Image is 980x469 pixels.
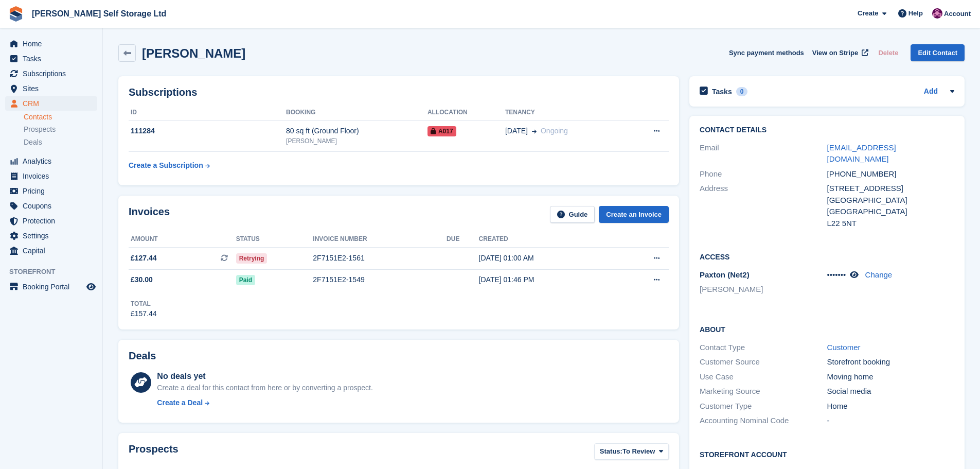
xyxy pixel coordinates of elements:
[911,44,965,61] a: Edit Contact
[236,253,268,264] span: Retrying
[541,127,568,135] span: Ongoing
[479,274,616,285] div: [DATE] 01:46 PM
[131,308,157,319] div: £157.44
[131,274,153,285] span: £30.00
[700,324,954,334] h2: About
[827,218,954,230] div: L22 5NT
[812,48,858,58] span: View on Stripe
[700,284,827,296] li: [PERSON_NAME]
[550,206,595,223] a: Guide
[23,51,84,66] span: Tasks
[24,125,56,134] span: Prospects
[700,183,827,229] div: Address
[932,8,942,19] img: Lydia Wild
[700,168,827,180] div: Phone
[700,356,827,368] div: Customer Source
[447,231,479,248] th: Due
[129,105,286,121] th: ID
[129,206,170,223] h2: Invoices
[5,66,97,81] a: menu
[827,270,846,279] span: •••••••
[827,356,954,368] div: Storefront booking
[23,244,84,258] span: Capital
[858,8,878,19] span: Create
[908,8,923,19] span: Help
[23,81,84,96] span: Sites
[157,370,372,383] div: No deals yet
[313,274,447,285] div: 2F7151E2-1549
[827,343,861,352] a: Customer
[129,86,669,98] h2: Subscriptions
[729,44,804,61] button: Sync payment methods
[157,397,203,408] div: Create a Deal
[24,137,42,147] span: Deals
[700,415,827,427] div: Accounting Nominal Code
[129,160,203,171] div: Create a Subscription
[23,169,84,183] span: Invoices
[827,386,954,397] div: Social media
[479,231,616,248] th: Created
[23,214,84,228] span: Protection
[427,105,505,121] th: Allocation
[505,126,528,136] span: [DATE]
[5,214,97,228] a: menu
[5,81,97,96] a: menu
[23,154,84,168] span: Analytics
[24,137,97,148] a: Deals
[700,449,954,459] h2: Storefront Account
[505,105,627,121] th: Tenancy
[827,371,954,383] div: Moving home
[236,231,313,248] th: Status
[23,37,84,51] span: Home
[9,267,102,277] span: Storefront
[28,5,170,22] a: [PERSON_NAME] Self Storage Ltd
[5,244,97,258] a: menu
[5,154,97,168] a: menu
[700,386,827,397] div: Marketing Source
[808,44,870,61] a: View on Stripe
[23,199,84,213] span: Coupons
[286,136,427,146] div: [PERSON_NAME]
[286,105,427,121] th: Booking
[5,184,97,198] a: menu
[5,37,97,51] a: menu
[8,6,24,22] img: stora-icon-8386f47178a22dfd0bd8f6a31ec36ba5ce8667c1dd55bd0f319d3a0aa187defe.svg
[827,415,954,427] div: -
[24,112,97,122] a: Contacts
[944,9,971,19] span: Account
[5,169,97,183] a: menu
[286,126,427,136] div: 80 sq ft (Ground Floor)
[600,446,622,457] span: Status:
[5,199,97,213] a: menu
[157,383,372,393] div: Create a deal for this contact from here or by converting a prospect.
[736,87,748,96] div: 0
[599,206,669,223] a: Create an Invoice
[924,86,938,98] a: Add
[313,231,447,248] th: Invoice number
[129,443,179,462] h2: Prospects
[23,66,84,81] span: Subscriptions
[827,143,896,164] a: [EMAIL_ADDRESS][DOMAIN_NAME]
[700,126,954,134] h2: Contact Details
[712,87,732,96] h2: Tasks
[24,124,97,135] a: Prospects
[129,231,236,248] th: Amount
[5,280,97,294] a: menu
[129,126,286,136] div: 111284
[85,281,97,293] a: Preview store
[700,371,827,383] div: Use Case
[865,270,893,279] a: Change
[23,184,84,198] span: Pricing
[5,96,97,111] a: menu
[142,46,245,60] h2: [PERSON_NAME]
[157,397,372,408] a: Create a Deal
[5,51,97,66] a: menu
[236,275,255,285] span: Paid
[23,229,84,243] span: Settings
[827,401,954,412] div: Home
[827,195,954,206] div: [GEOGRAPHIC_DATA]
[131,253,157,264] span: £127.44
[622,446,655,457] span: To Review
[129,156,210,175] a: Create a Subscription
[700,342,827,354] div: Contact Type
